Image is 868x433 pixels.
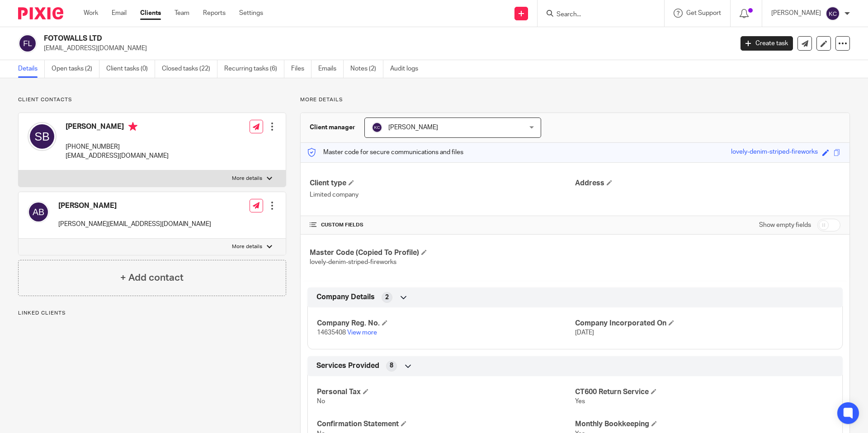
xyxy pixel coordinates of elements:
p: [PHONE_NUMBER] [66,142,169,151]
h4: [PERSON_NAME] [58,201,211,211]
img: svg%3E [826,6,840,21]
a: Create task [741,36,793,51]
a: Reports [203,9,226,18]
span: lovely-denim-striped-fireworks [310,259,396,265]
p: [EMAIL_ADDRESS][DOMAIN_NAME] [66,151,169,160]
h4: Master Code (Copied To Profile) [310,248,575,258]
span: Company Details [316,292,375,302]
p: [PERSON_NAME] [771,9,821,18]
i: Primary [128,122,137,131]
img: svg%3E [18,34,37,53]
h2: FOTOWALLS LTD [44,34,590,43]
a: Notes (2) [350,60,383,78]
a: Email [112,9,127,18]
input: Search [556,11,637,19]
p: Client contacts [18,96,286,104]
p: [PERSON_NAME][EMAIL_ADDRESS][DOMAIN_NAME] [58,220,211,229]
h4: [PERSON_NAME] [66,122,169,133]
span: 14635408 [317,329,346,336]
span: Get Support [686,10,721,16]
p: Master code for secure communications and files [307,148,463,157]
p: More details [300,96,850,104]
h4: Company Incorporated On [575,319,833,328]
a: Recurring tasks (6) [224,60,284,78]
span: [DATE] [575,329,594,336]
p: [EMAIL_ADDRESS][DOMAIN_NAME] [44,44,727,53]
span: 2 [385,293,389,302]
p: Linked clients [18,310,286,317]
p: More details [232,243,262,250]
h4: CT600 Return Service [575,387,833,397]
p: More details [232,175,262,182]
h4: + Add contact [120,271,184,285]
a: Closed tasks (22) [162,60,217,78]
h4: CUSTOM FIELDS [310,221,575,229]
span: Services Provided [316,361,379,371]
a: Work [84,9,98,18]
a: Open tasks (2) [52,60,99,78]
h4: Company Reg. No. [317,319,575,328]
img: svg%3E [372,122,382,133]
a: Files [291,60,311,78]
div: lovely-denim-striped-fireworks [731,147,818,158]
a: Audit logs [390,60,425,78]
span: Yes [575,398,585,405]
a: Details [18,60,45,78]
h4: Confirmation Statement [317,419,575,429]
a: Client tasks (0) [106,60,155,78]
span: [PERSON_NAME] [388,124,438,131]
img: Pixie [18,7,63,19]
a: Emails [318,60,344,78]
label: Show empty fields [759,221,811,230]
a: Settings [239,9,263,18]
a: Clients [140,9,161,18]
a: Team [175,9,189,18]
img: svg%3E [28,122,57,151]
a: View more [347,329,377,336]
h4: Monthly Bookkeeping [575,419,833,429]
p: Limited company [310,190,575,199]
span: 8 [390,361,393,370]
span: No [317,398,325,405]
h4: Personal Tax [317,387,575,397]
img: svg%3E [28,201,49,223]
h4: Address [575,179,840,188]
h3: Client manager [310,123,355,132]
h4: Client type [310,179,575,188]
